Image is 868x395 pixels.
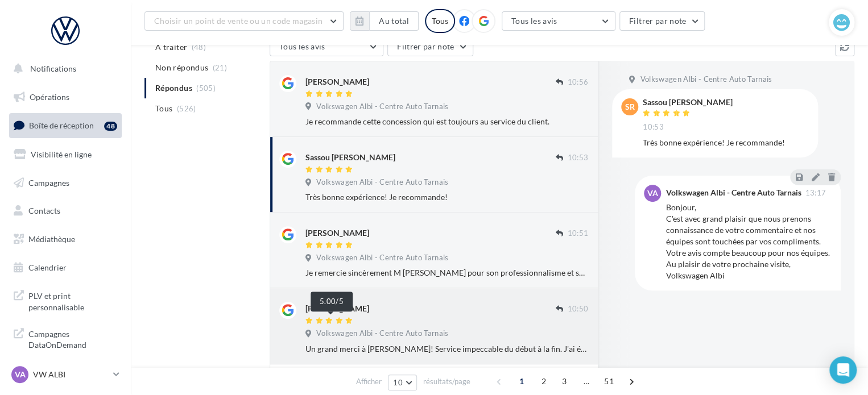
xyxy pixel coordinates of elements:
span: 10:50 [567,304,588,314]
span: VA [15,369,26,380]
span: Opérations [30,92,69,102]
span: Tous [155,103,172,114]
span: A traiter [155,41,187,53]
span: Médiathèque [28,234,75,244]
a: VA VW ALBI [9,364,122,385]
span: (48) [192,43,206,52]
a: PLV et print personnalisable [7,284,124,317]
span: Volkswagen Albi - Centre Auto Tarnais [316,329,448,339]
span: Non répondus [155,62,208,73]
button: Choisir un point de vente ou un code magasin [144,11,344,31]
p: VW ALBI [33,369,109,380]
span: résultats/page [423,376,470,387]
div: Bonjour, C'est avec grand plaisir que nous prenons connaissance de votre commentaire et nos équip... [666,202,832,281]
button: 10 [388,375,417,390]
a: Boîte de réception48 [7,113,124,138]
span: 10:56 [567,77,588,88]
div: Très bonne expérience! Je recommande! [305,192,588,203]
div: [PERSON_NAME] [305,76,369,88]
span: Volkswagen Albi - Centre Auto Tarnais [316,177,448,188]
span: 10:53 [567,153,588,163]
span: PLV et print personnalisable [28,288,117,313]
div: Volkswagen Albi - Centre Auto Tarnais [666,189,801,197]
span: Notifications [30,64,76,73]
div: Très bonne expérience! Je recommande! [643,137,809,148]
button: Tous les avis [502,11,615,31]
span: Choisir un point de vente ou un code magasin [154,16,323,26]
button: Au total [350,11,419,31]
div: [PERSON_NAME] [305,227,369,239]
span: Campagnes [28,177,69,187]
div: Sassou [PERSON_NAME] [643,98,733,106]
div: Open Intercom Messenger [829,356,857,384]
button: Filtrer par note [619,11,705,31]
span: Contacts [28,206,60,215]
button: Filtrer par note [387,37,473,56]
span: 1 [512,372,531,390]
span: Calendrier [28,263,67,272]
span: Boîte de réception [29,120,94,130]
a: Campagnes [7,171,124,195]
button: Tous les avis [270,37,383,56]
span: Volkswagen Albi - Centre Auto Tarnais [316,102,448,112]
a: Campagnes DataOnDemand [7,322,124,355]
span: ... [577,372,596,390]
span: Campagnes DataOnDemand [28,326,117,351]
div: [PERSON_NAME] [305,303,369,314]
span: 13:17 [805,189,826,197]
span: Volkswagen Albi - Centre Auto Tarnais [640,74,772,85]
span: 10:51 [567,228,588,239]
div: Je remercie sincèrement M [PERSON_NAME] pour son professionnalisme et sa réactivité. Toujours dis... [305,267,588,278]
span: (21) [213,63,227,72]
div: 48 [104,122,117,131]
span: Tous les avis [511,16,557,26]
div: Je recommande cette concession qui est toujours au service du client. [305,116,588,127]
div: Sassou [PERSON_NAME] [305,152,395,163]
span: (526) [177,104,196,113]
div: Tous [425,9,455,33]
span: Afficher [356,376,382,387]
span: SR [625,101,635,113]
span: 10:53 [643,122,664,132]
span: 3 [555,372,573,390]
span: Visibilité en ligne [31,149,92,159]
a: Contacts [7,199,124,223]
a: Calendrier [7,256,124,280]
div: 5.00/5 [311,292,353,311]
span: 10 [393,378,403,387]
a: Visibilité en ligne [7,143,124,167]
button: Au total [369,11,419,31]
a: Opérations [7,85,124,109]
span: Tous les avis [279,41,325,51]
div: Un grand merci à [PERSON_NAME]! Service impeccable du début à la fin. J'ai été accueilli avec le ... [305,343,588,355]
a: Médiathèque [7,227,124,251]
span: 2 [535,372,553,390]
span: Volkswagen Albi - Centre Auto Tarnais [316,253,448,263]
span: VA [647,188,658,199]
button: Notifications [7,57,119,81]
span: 51 [600,372,618,390]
